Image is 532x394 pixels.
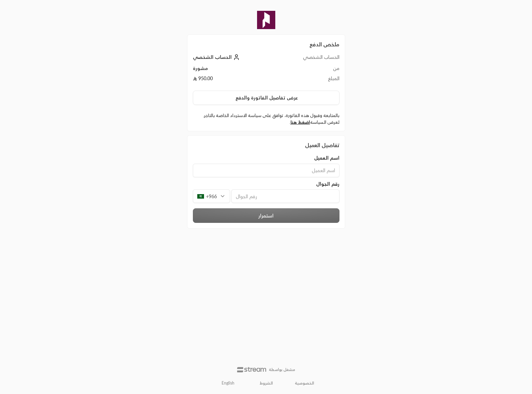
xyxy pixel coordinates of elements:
[276,75,339,85] td: المبلغ
[193,65,276,75] td: مشورة
[276,65,339,75] td: من
[193,112,339,125] label: بالمتابعة وقبول هذه الفاتورة، توافق على سياسة الاسترداد الخاصة بالتاجر. لعرض السياسة .
[257,11,275,29] img: Company Logo
[314,155,339,161] span: اسم العميل
[193,91,339,105] button: عرض تفاصيل الفاتورة والدفع
[276,54,339,65] td: الحساب الشخصي
[231,189,339,203] input: رقم الجوال
[316,181,339,187] span: رقم الجوال
[193,141,339,149] div: تفاصيل العميل
[193,40,339,48] h2: ملخص الدفع
[269,367,295,372] p: مشغل بواسطة
[193,54,241,60] a: الحساب الشخصي
[193,189,230,203] div: +966
[193,75,276,85] td: 950.00
[295,380,314,386] a: الخصوصية
[193,54,232,60] span: الحساب الشخصي
[193,164,339,177] input: اسم العميل
[218,378,238,389] a: English
[290,119,310,125] a: اضغط هنا
[260,380,273,386] a: الشروط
